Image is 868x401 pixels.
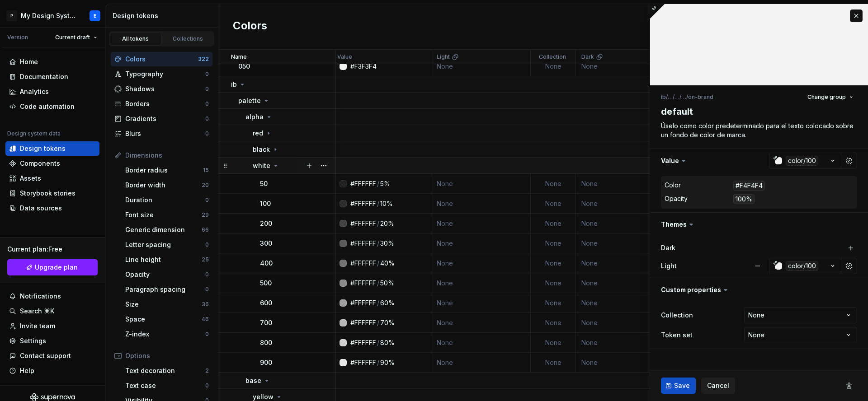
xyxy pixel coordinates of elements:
label: Token set [661,331,693,340]
div: Colors [125,55,198,64]
button: Save [661,378,696,394]
div: 100% [733,194,755,204]
a: Z-index0 [122,327,212,341]
button: Help [5,364,99,378]
td: None [431,313,531,333]
div: 20% [380,219,394,228]
div: Analytics [20,87,49,96]
p: 100 [260,199,271,208]
div: / [377,219,379,228]
a: Assets [5,171,99,186]
div: Letter spacing [125,240,205,249]
div: 2 [205,367,209,374]
label: Light [661,261,677,270]
div: 0 [205,196,209,204]
td: None [576,253,675,273]
td: None [431,174,531,194]
div: Contact support [20,351,71,360]
div: Paragraph spacing [125,285,205,294]
p: 50 [260,179,268,188]
button: Change group [803,91,857,103]
p: alpha [245,112,264,121]
div: 322 [198,56,209,63]
div: color/100 [786,261,818,271]
a: Borders0 [111,97,212,111]
p: white [253,161,270,170]
div: Z-index [125,330,205,339]
div: Assets [20,174,41,183]
div: Generic dimension [125,225,202,234]
p: 700 [260,318,272,327]
div: #FFFFFF [350,199,376,208]
div: 0 [205,85,209,93]
div: / [377,199,379,208]
div: #FFFFFF [350,318,376,327]
li: / [666,93,668,100]
div: Collections [165,35,211,42]
a: Colors322 [111,52,212,66]
a: Data sources [5,201,99,215]
div: Design system data [7,130,61,137]
a: Line height25 [122,252,212,267]
div: Color [665,181,681,190]
span: Change group [807,93,846,101]
a: Border width20 [122,178,212,192]
span: Upgrade plan [35,263,78,272]
td: None [531,253,576,273]
div: #FFFFFF [350,279,376,288]
div: Duration [125,196,205,205]
div: P [6,10,17,21]
div: Storybook stories [20,189,75,198]
div: / [377,239,379,248]
td: None [531,313,576,333]
p: Dark [581,53,594,61]
div: 50% [380,279,394,288]
a: Letter spacing0 [122,238,212,252]
li: … [668,93,673,100]
p: Collection [539,53,566,61]
div: Shadows [125,84,205,93]
td: None [531,194,576,214]
div: / [377,318,379,327]
div: Typography [125,70,205,79]
div: / [377,179,379,188]
a: Invite team [5,319,99,333]
a: Space46 [122,312,212,326]
td: None [431,273,531,293]
td: None [431,194,531,214]
button: Cancel [701,378,735,394]
td: None [576,273,675,293]
td: None [576,174,675,194]
div: Gradients [125,114,205,123]
div: Opacity [125,270,205,279]
td: None [431,253,531,273]
td: None [431,333,531,353]
div: Components [20,159,60,168]
div: All tokens [113,35,158,42]
label: Collection [661,311,693,320]
div: 0 [205,130,209,137]
li: ib [661,93,666,100]
div: Search ⌘K [20,307,54,316]
a: Border radius15 [122,163,212,177]
div: Opacity [665,194,688,203]
td: None [576,233,675,253]
div: #FFFFFF [350,298,376,308]
td: None [576,313,675,333]
div: Options [125,351,209,360]
div: Font size [125,210,202,219]
td: None [576,214,675,233]
li: on-brand [688,93,713,100]
span: Save [674,381,690,390]
p: base [245,376,261,385]
div: #FFFFFF [350,358,376,367]
button: color/100 [769,258,841,274]
div: #FFFFFF [350,259,376,268]
a: Home [5,55,99,69]
div: #FFFFFF [350,219,376,228]
span: Cancel [707,381,729,390]
p: 400 [260,259,273,268]
td: None [431,233,531,253]
div: 15 [203,167,209,174]
a: Documentation [5,70,99,84]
